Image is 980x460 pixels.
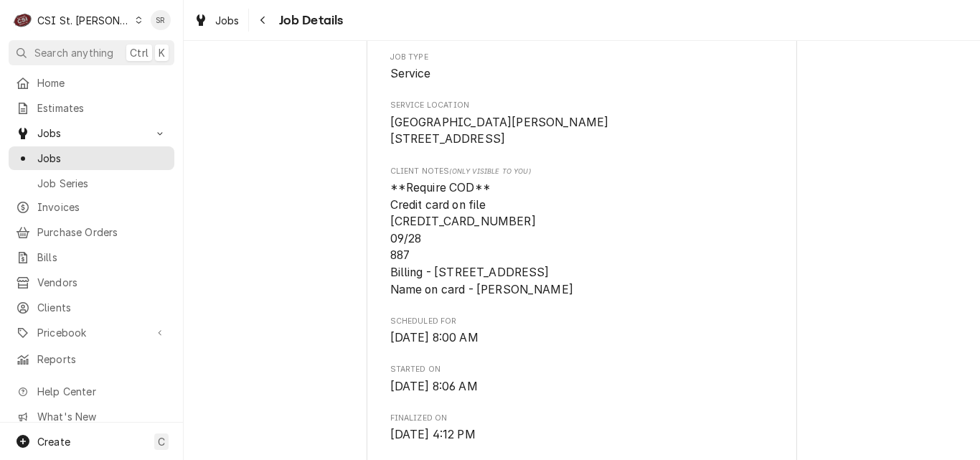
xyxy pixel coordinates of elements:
[9,271,174,294] a: Vendors
[390,413,774,443] div: Finalized On
[390,52,774,83] div: Job Type
[130,45,149,60] span: Ctrl
[159,45,165,60] span: K
[37,100,167,116] span: Estimates
[37,409,166,424] span: What's New
[188,9,245,32] a: Jobs
[390,364,774,375] span: Started On
[37,176,167,191] span: Job Series
[390,378,774,395] span: Started On
[13,10,33,30] div: C
[37,436,70,448] span: Create
[9,71,174,95] a: Home
[9,96,174,120] a: Estimates
[390,100,774,111] span: Service Location
[151,10,171,30] div: SR
[9,321,174,344] a: Go to Pricebook
[390,428,476,441] span: [DATE] 4:12 PM
[390,331,479,344] span: [DATE] 8:00 AM
[390,116,609,146] span: [GEOGRAPHIC_DATA][PERSON_NAME] [STREET_ADDRESS]
[215,13,240,28] span: Jobs
[390,67,431,80] span: Service
[390,166,774,299] div: [object Object]
[9,380,174,403] a: Go to Help Center
[37,384,166,399] span: Help Center
[449,167,530,175] span: (Only Visible to You)
[390,166,774,177] span: Client Notes
[9,245,174,269] a: Bills
[275,11,344,30] span: Job Details
[37,13,131,28] div: CSI St. [PERSON_NAME]
[9,146,174,170] a: Jobs
[37,225,167,240] span: Purchase Orders
[37,300,167,315] span: Clients
[9,195,174,219] a: Invoices
[37,250,167,265] span: Bills
[34,45,113,60] span: Search anything
[390,364,774,395] div: Started On
[9,121,174,145] a: Go to Jobs
[390,114,774,148] span: Service Location
[390,316,774,327] span: Scheduled For
[37,151,167,166] span: Jobs
[37,200,167,215] span: Invoices
[390,380,478,393] span: [DATE] 8:06 AM
[9,347,174,371] a: Reports
[252,9,275,32] button: Navigate back
[390,52,774,63] span: Job Type
[390,65,774,83] span: Job Type
[390,413,774,424] span: Finalized On
[390,100,774,148] div: Service Location
[390,316,774,347] div: Scheduled For
[37,352,167,367] span: Reports
[9,405,174,428] a: Go to What's New
[9,296,174,319] a: Clients
[37,275,167,290] span: Vendors
[9,220,174,244] a: Purchase Orders
[390,181,573,296] span: **Require COD** Credit card on file [CREDIT_CARD_NUMBER] 09/28 887 Billing - [STREET_ADDRESS] Nam...
[9,40,174,65] button: Search anythingCtrlK
[151,10,171,30] div: Stephani Roth's Avatar
[9,172,174,195] a: Job Series
[37,126,146,141] span: Jobs
[390,179,774,298] span: [object Object]
[37,75,167,90] span: Home
[390,329,774,347] span: Scheduled For
[390,426,774,443] span: Finalized On
[13,10,33,30] div: CSI St. Louis's Avatar
[37,325,146,340] span: Pricebook
[158,434,165,449] span: C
